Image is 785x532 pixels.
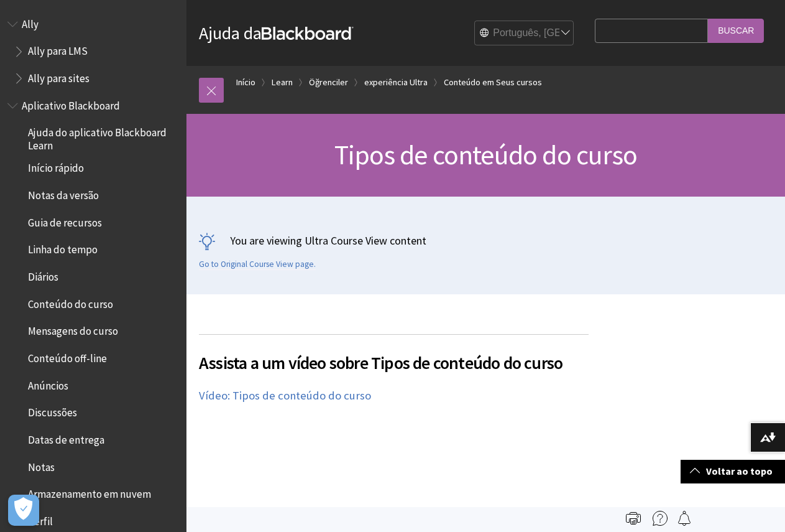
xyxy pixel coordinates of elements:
[28,185,99,202] span: Notas da versão
[28,403,77,419] span: Discussões
[626,511,641,526] img: Print
[28,321,118,338] span: Mensagens do curso
[28,457,55,474] span: Notas
[28,212,102,229] span: Guia de recursos
[28,68,90,85] span: Ally para sites
[334,138,637,172] span: Tipos de conteúdo do curso
[199,388,371,403] a: Vídeo: Tipos de conteúdo do curso
[262,27,354,40] strong: Blackboard
[199,334,589,376] h2: Assista a um vídeo sobre Tipos de conteúdo do curso
[8,495,39,526] button: Abrir preferências
[199,259,316,270] a: Go to Original Course View page.
[28,266,58,283] span: Diários
[28,123,178,152] span: Ajuda do aplicativo Blackboard Learn
[681,460,785,483] a: Voltar ao topo
[22,14,39,30] span: Ally
[28,294,113,310] span: Conteúdo do curso
[708,19,764,43] input: Buscar
[199,233,773,248] p: You are viewing Ultra Course View content
[28,41,88,58] span: Ally para LMS
[28,484,151,501] span: Armazenamento em nuvem
[28,348,107,365] span: Conteúdo off-line
[28,158,84,175] span: Início rápido
[28,375,68,392] span: Anúncios
[28,429,104,446] span: Datas de entrega
[236,75,255,90] a: Início
[22,95,120,112] span: Aplicativo Blackboard
[272,75,293,90] a: Learn
[444,75,542,90] a: Conteúdo em Seus cursos
[653,511,668,526] img: More help
[475,21,574,46] select: Site Language Selector
[28,240,98,256] span: Linha do tempo
[7,14,179,89] nav: Book outline for Anthology Ally Help
[364,75,428,90] a: experiência Ultra
[677,511,692,526] img: Follow this page
[28,511,53,528] span: Perfil
[309,75,348,90] a: Öğrenciler
[199,22,354,44] a: Ajuda daBlackboard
